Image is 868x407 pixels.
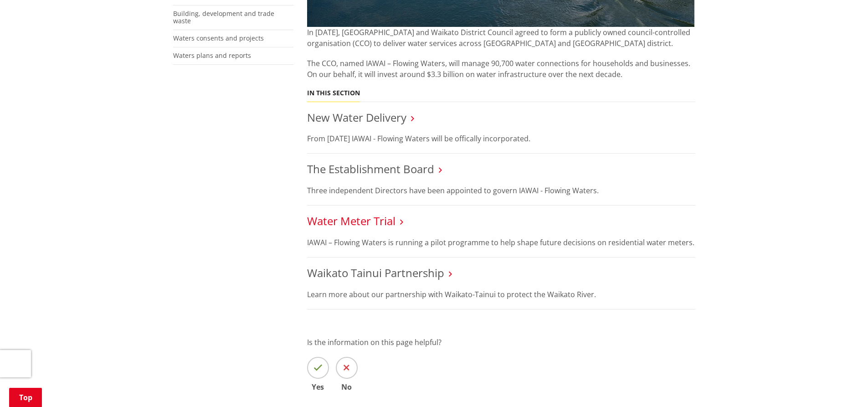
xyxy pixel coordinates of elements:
a: Waters plans and reports [173,51,251,60]
a: The Establishment Board [307,161,434,176]
p: Is the information on this page helpful? [307,337,695,348]
a: Building, development and trade waste [173,9,274,26]
a: Top [9,388,42,407]
a: Waters consents and projects [173,34,264,42]
p: The CCO, named IAWAI – Flowing Waters, will manage 90,700 water connections for households and bu... [307,58,695,80]
p: In [DATE], [GEOGRAPHIC_DATA] and Waikato District Council agreed to form a publicly owned council... [307,27,695,49]
p: From [DATE] IAWAI - Flowing Waters will be offically incorporated. [307,133,695,144]
span: No [336,383,358,391]
span: Yes [307,383,329,391]
p: Learn more about our partnership with Waikato-Tainui to protect the Waikato River. [307,289,695,300]
iframe: Messenger Launcher [826,369,859,402]
p: Three independent Directors have been appointed to govern IAWAI - Flowing Waters. [307,185,695,196]
a: New Water Delivery [307,110,406,125]
h5: In this section [307,89,360,97]
a: Water Meter Trial [307,213,395,228]
p: IAWAI – Flowing Waters is running a pilot programme to help shape future decisions on residential... [307,237,695,248]
a: Waikato Tainui Partnership [307,265,444,280]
